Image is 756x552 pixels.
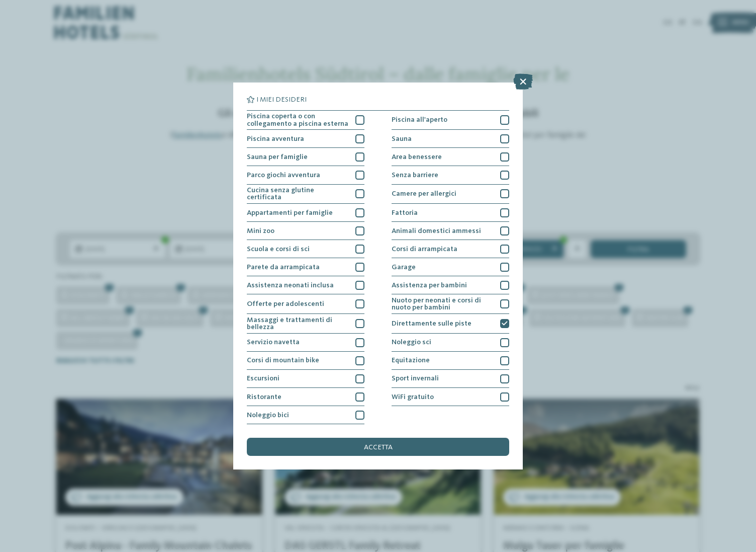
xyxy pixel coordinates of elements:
span: Escursioni [247,375,279,382]
span: Appartamenti per famiglie [247,209,333,216]
span: Massaggi e trattamenti di bellezza [247,317,349,331]
span: Sport invernali [392,375,439,382]
span: Cucina senza glutine certificata [247,187,349,201]
span: Scuola e corsi di sci [247,246,310,253]
span: Senza barriere [392,172,438,179]
span: Equitazione [392,357,430,364]
span: Piscina coperta o con collegamento a piscina esterna [247,113,349,127]
span: Assistenza per bambini [392,282,467,289]
span: Animali domestici ammessi [392,227,481,234]
span: Parco giochi avventura [247,172,320,179]
span: Assistenza neonati inclusa [247,282,334,289]
span: Servizio navetta [247,339,300,346]
span: Nuoto per neonati e corsi di nuoto per bambini [392,297,494,311]
span: Noleggio bici [247,412,289,419]
span: Parete da arrampicata [247,264,320,271]
span: Direttamente sulle piste [392,320,471,327]
span: Sauna per famiglie [247,153,308,161]
span: WiFi gratuito [392,393,434,401]
span: Garage [392,264,416,271]
span: Sauna [392,135,412,142]
span: I miei desideri [256,96,307,103]
span: Camere per allergici [392,190,456,197]
span: Mini zoo [247,227,274,234]
span: Piscina all'aperto [392,116,447,123]
span: Corsi di arrampicata [392,246,457,253]
span: Offerte per adolescenti [247,300,324,307]
span: Fattoria [392,209,418,216]
span: Noleggio sci [392,339,431,346]
span: accetta [364,444,393,451]
span: Corsi di mountain bike [247,357,319,364]
span: Ristorante [247,393,281,401]
span: Piscina avventura [247,135,304,142]
span: Area benessere [392,153,442,161]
